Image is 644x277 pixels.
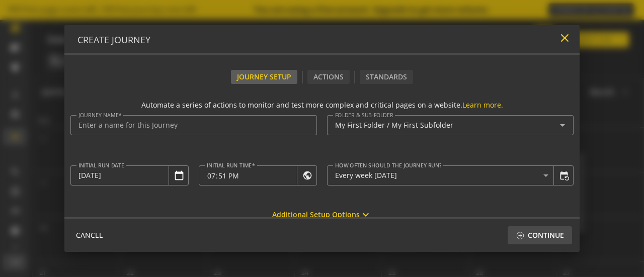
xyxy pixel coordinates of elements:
div: Actions [307,70,350,84]
mat-icon: arrow_drop_down [556,119,568,131]
span: Continue [528,226,564,244]
mat-label: How often should the Journey run? [335,161,442,168]
mat-icon: calendar_today [174,170,184,180]
button: Additional Setup Options [268,206,376,224]
button: CANCEL [72,226,107,244]
div: Automate a series of actions to monitor and test more complex and critical pages on a website. [70,100,574,110]
span: Additional Setup Options [272,206,360,224]
div: Journey Setup [231,70,297,84]
input: Enter a name for this Journey [78,121,309,130]
span: CANCEL [76,226,103,244]
input: Select or create new folder/sub-folder [335,121,556,130]
h4: Create Journey [77,35,150,45]
mat-icon: event_repeat [559,170,569,180]
mat-label: Initial Run Date [78,161,124,168]
a: Learn more. [462,100,503,110]
input: Specify Time [207,172,297,179]
span: Every week [DATE] [335,170,397,180]
mat-label: Initial Run Time [207,161,252,168]
button: Open calendar [167,163,191,188]
div: Standards [360,70,413,84]
mat-icon: public [302,170,312,180]
button: Continue [508,226,572,244]
mat-icon: close [558,31,572,45]
mat-icon: expand_more [360,209,372,221]
mat-label: FOLDER & SUB-FOLDER [335,111,393,118]
mat-label: Journey Name [78,111,119,118]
